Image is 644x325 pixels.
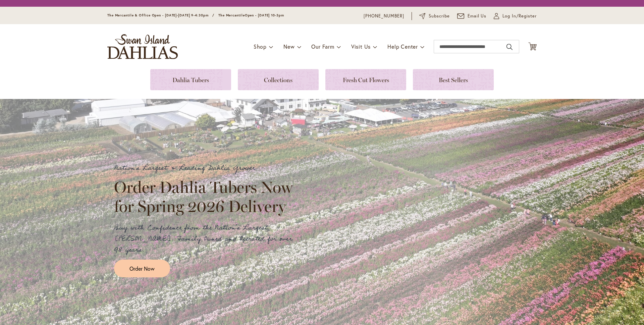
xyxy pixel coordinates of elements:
[468,13,487,19] span: Email Us
[506,42,513,52] button: Search
[114,178,299,215] h2: Order Dahlia Tubers Now for Spring 2026 Delivery
[114,260,170,277] a: Order Now
[107,34,178,59] a: store logo
[429,13,450,19] span: Subscribe
[129,265,155,272] span: Order Now
[114,222,299,256] p: Buy with Confidence from the Nation's Largest [PERSON_NAME]. Family Owned and Operated for over 9...
[107,13,245,17] span: The Mercantile & Office Open - [DATE]-[DATE] 9-4:30pm / The Mercantile
[245,13,284,17] span: Open - [DATE] 10-3pm
[457,13,487,19] a: Email Us
[254,43,267,50] span: Shop
[351,43,371,50] span: Visit Us
[502,13,537,19] span: Log In/Register
[283,43,294,50] span: New
[387,43,418,50] span: Help Center
[364,13,404,19] a: [PHONE_NUMBER]
[494,13,537,19] a: Log In/Register
[311,43,334,50] span: Our Farm
[419,13,450,19] a: Subscribe
[114,163,299,174] p: Nation's Largest & Leading Dahlia Grower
